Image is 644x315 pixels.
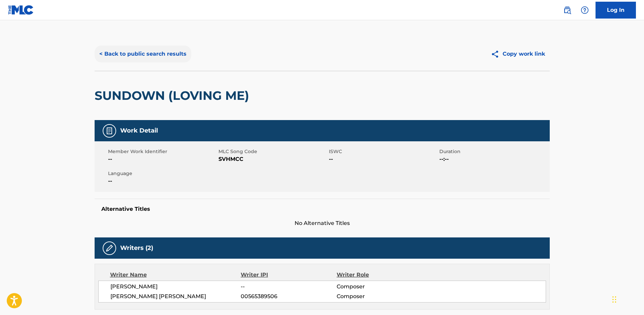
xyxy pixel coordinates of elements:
span: -- [108,177,217,185]
span: -- [108,155,217,163]
span: [PERSON_NAME] [110,283,241,291]
img: Work Detail [105,127,113,135]
span: 00565389506 [241,292,336,300]
img: help [581,6,589,14]
div: Trascina [612,289,616,310]
span: Composer [337,283,424,291]
div: Widget chat [610,283,644,315]
span: Member Work Identifier [108,148,217,155]
span: [PERSON_NAME] [PERSON_NAME] [110,292,241,300]
span: No Alternative Titles [95,219,550,227]
a: Log In [596,2,636,19]
button: < Back to public search results [95,46,191,62]
img: Writers [105,244,113,252]
div: Writer IPI [241,271,337,279]
span: --:-- [439,155,548,163]
a: Public Search [561,3,574,17]
span: Composer [337,292,424,300]
span: ISWC [329,148,438,155]
div: Writer Name [110,271,241,279]
img: search [563,6,571,14]
h5: Writers (2) [120,244,153,252]
span: Language [108,170,217,177]
span: SVHMCC [218,155,327,163]
h5: Work Detail [120,127,158,135]
h2: SUNDOWN (LOVING ME) [95,88,252,103]
span: -- [329,155,438,163]
div: Writer Role [337,271,424,279]
img: MLC Logo [8,5,34,15]
div: Help [578,3,591,17]
span: Duration [439,148,548,155]
h5: Alternative Titles [101,206,543,212]
img: Copy work link [491,50,503,58]
span: MLC Song Code [218,148,327,155]
button: Copy work link [486,46,550,62]
span: -- [241,283,336,291]
iframe: Chat Widget [610,283,644,315]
